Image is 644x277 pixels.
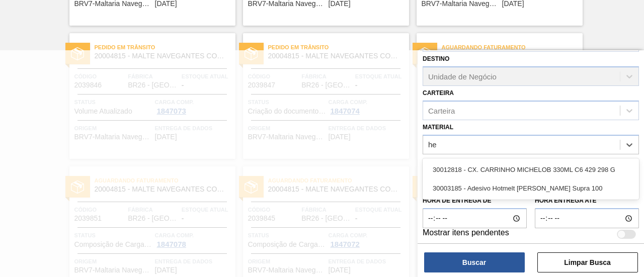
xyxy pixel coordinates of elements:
img: status [418,47,431,60]
font: Hora de entrega de [423,197,491,204]
font: Pedido em Trânsito [268,44,329,50]
span: Pedido em Trânsito [268,42,409,52]
a: statusPedido em Trânsito20004815 - MALTE NAVEGANTES CONT IMPORT SUP 40%Código2039847FábricaBR26 -... [235,33,409,159]
font: Mostrar itens pendentes [423,228,509,237]
font: Destino [423,55,449,62]
font: Carteira [423,89,454,97]
font: Pedido em Trânsito [95,44,155,50]
font: Hora entrega até [535,197,596,204]
font: 30003185 - Adesivo Hotmelt [PERSON_NAME] Supra 100 [433,184,602,192]
font: Aguardando Faturamento [442,44,526,50]
img: status [71,47,84,60]
font: Material [423,124,453,131]
a: statusPedido em Trânsito20004815 - MALTE NAVEGANTES CONT IMPORT SUP 40%Código2039846FábricaBR26 -... [62,33,235,159]
font: 30012818 - CX. CARRINHO MICHELOB 330ML C6 429 298 G [433,166,615,173]
img: status [245,47,258,60]
span: Pedido em Trânsito [95,42,235,52]
a: statusAguardando Faturamento20004815 - MALTE NAVEGANTES CONT IMPORT SUP 40%Código2039841FábricaBR... [409,33,583,159]
span: Aguardando Faturamento [442,42,583,52]
font: Carteira [428,106,455,115]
